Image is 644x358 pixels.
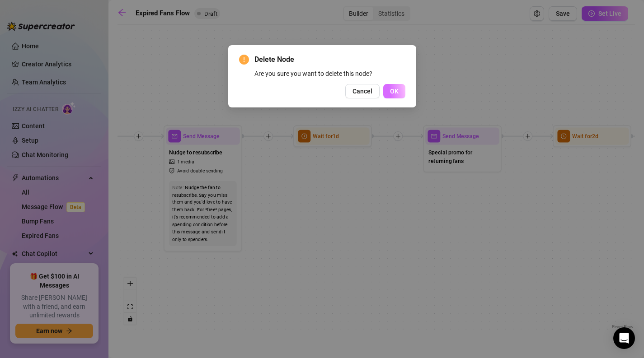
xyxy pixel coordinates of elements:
[345,84,380,98] button: Cancel
[254,54,405,65] span: Delete Node
[383,84,405,98] button: OK
[353,88,372,95] span: Cancel
[390,88,399,95] span: OK
[239,55,249,65] span: exclamation-circle
[613,327,635,349] div: Open Intercom Messenger
[254,69,405,79] div: Are you sure you want to delete this node?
